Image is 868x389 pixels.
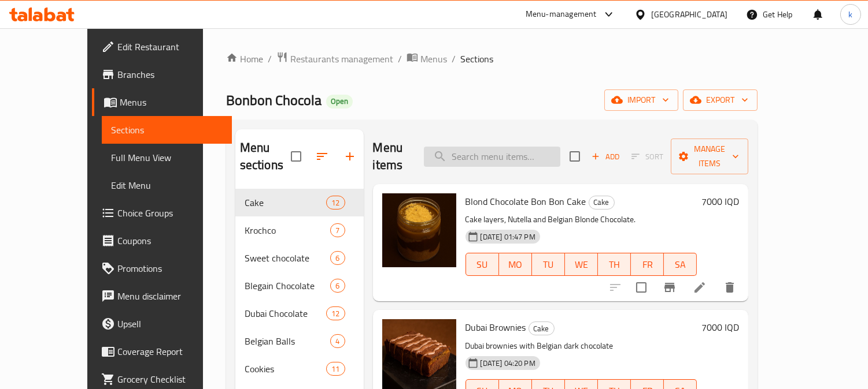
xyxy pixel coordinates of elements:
[92,33,232,61] a: Edit Restaurant
[111,178,223,192] span: Edit Menu
[102,116,232,144] a: Sections
[120,95,223,109] span: Menus
[117,317,223,331] span: Upsell
[598,253,631,276] button: TH
[327,197,344,208] span: 12
[117,261,223,275] span: Promotions
[331,225,344,236] span: 7
[466,319,526,336] span: Dubai Brownies
[331,253,344,264] span: 6
[603,256,626,273] span: TH
[680,142,739,171] span: Manage items
[235,355,364,383] div: Cookies11
[407,51,447,66] a: Menus
[117,289,223,303] span: Menu disclaimer
[424,147,560,167] input: search
[701,193,739,210] h6: 7000 IQD
[117,206,223,220] span: Choice Groups
[629,275,653,300] span: Select to update
[529,321,555,335] div: Cake
[476,231,540,242] span: [DATE] 01:47 PM
[235,272,364,300] div: Blegain Chocolate6
[92,199,232,227] a: Choice Groups
[117,372,223,386] span: Grocery Checklist
[624,148,671,166] span: Select section first
[268,52,272,66] li: /
[398,52,402,66] li: /
[452,52,456,66] li: /
[656,274,684,301] button: Branch-specific-item
[92,227,232,255] a: Coupons
[693,280,707,294] a: Edit menu item
[111,123,223,137] span: Sections
[117,345,223,358] span: Coverage Report
[330,334,345,348] div: items
[373,139,411,174] h2: Menu items
[701,319,739,335] h6: 7000 IQD
[245,196,327,210] div: Cake
[240,139,291,174] h2: Menu sections
[716,274,744,301] button: delete
[466,339,697,353] p: Dubai brownies with Belgian dark chocolate
[326,196,345,210] div: items
[589,196,615,210] div: Cake
[499,253,532,276] button: MO
[471,256,494,273] span: SU
[245,279,331,293] span: Blegain Chocolate
[92,255,232,282] a: Promotions
[245,362,327,376] span: Cookies
[504,256,527,273] span: MO
[117,234,223,248] span: Coupons
[671,139,748,174] button: Manage items
[336,143,364,170] button: Add section
[590,150,621,163] span: Add
[466,253,499,276] button: SU
[537,256,560,273] span: TU
[614,93,669,107] span: import
[587,148,624,166] button: Add
[245,223,331,237] span: Krochco
[565,253,598,276] button: WE
[290,52,393,66] span: Restaurants management
[460,52,493,66] span: Sections
[589,196,614,209] span: Cake
[226,52,263,66] a: Home
[117,40,223,54] span: Edit Restaurant
[245,306,327,320] span: Dubai Chocolate
[382,193,456,267] img: Blond Chocolate Bon Bon Cake
[631,253,664,276] button: FR
[235,300,364,327] div: Dubai Chocolate12
[326,96,353,106] span: Open
[245,251,331,265] span: Sweet chocolate
[326,95,353,109] div: Open
[245,334,331,348] div: Belgian Balls
[563,144,587,169] span: Select section
[330,251,345,265] div: items
[683,89,758,111] button: export
[529,322,554,335] span: Cake
[604,89,678,111] button: import
[476,358,540,369] span: [DATE] 04:20 PM
[331,280,344,291] span: 6
[102,171,232,199] a: Edit Menu
[466,212,697,227] p: Cake layers, Nutella and Belgian Blonde Chocolate.
[587,148,624,166] span: Add item
[466,193,586,210] span: Blond Chocolate Bon Bon Cake
[102,144,232,171] a: Full Menu View
[326,306,345,320] div: items
[117,68,223,81] span: Branches
[92,88,232,116] a: Menus
[235,189,364,216] div: Cake12
[226,51,758,66] nav: breadcrumb
[235,327,364,355] div: Belgian Balls4
[330,279,345,293] div: items
[532,253,565,276] button: TU
[92,310,232,338] a: Upsell
[692,93,748,107] span: export
[668,256,692,273] span: SA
